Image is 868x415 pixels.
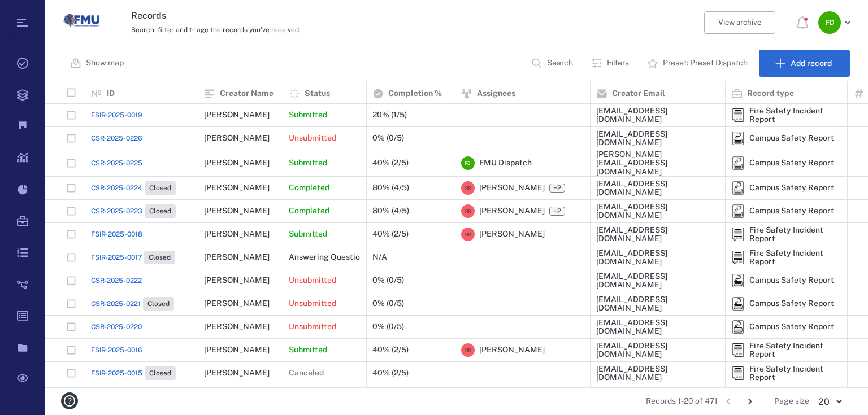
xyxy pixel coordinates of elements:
span: CSR-2025-0224 [91,183,142,193]
div: Campus Safety Report [731,274,745,287]
div: 40% (2/5) [372,230,409,238]
span: [PERSON_NAME] [479,229,545,240]
div: [PERSON_NAME] [204,346,270,354]
span: FSIR-2025-0015 [91,368,142,378]
button: FD [818,11,854,34]
img: icon Fire Safety Incident Report [731,228,745,241]
div: [PERSON_NAME] [204,184,270,192]
a: FSIR-2025-0015Closed [91,366,176,380]
img: icon Campus Safety Report [731,274,745,287]
img: icon Fire Safety Incident Report [731,108,745,122]
p: Answering Questions [289,252,368,263]
button: View archive [704,11,775,34]
span: [PERSON_NAME] [479,206,545,217]
p: Completion % [388,88,442,99]
span: Page size [774,396,809,407]
span: +2 [551,207,563,216]
div: 80% (4/5) [372,184,409,192]
p: Record type [747,88,794,99]
div: 0% (0/5) [372,134,404,142]
h3: Records [131,9,573,23]
a: FSIR-2025-0019 [91,110,142,120]
p: Unsubmitted [289,275,336,286]
div: Campus Safety Report [731,181,745,195]
span: CSR-2025-0223 [91,206,142,216]
div: Fire Safety Incident Report [731,343,745,357]
span: [PERSON_NAME] [479,344,545,356]
div: Fire Safety Incident Report [749,342,841,359]
span: CSR-2025-0225 [91,158,142,168]
img: icon Campus Safety Report [731,204,745,218]
div: Campus Safety Report [731,204,745,218]
p: Preset: Preset Dispatch [663,58,748,69]
a: CSR-2025-0226 [91,133,142,143]
div: N/A [372,253,387,261]
p: Unsubmitted [289,321,336,333]
div: R R [461,228,475,241]
div: Fire Safety Incident Report [749,107,841,124]
a: CSR-2025-0221Closed [91,297,174,311]
img: icon Campus Safety Report [731,320,745,334]
div: Campus Safety Report [749,207,834,215]
div: Fire Safety Incident Report [731,228,745,241]
div: Fire Safety Incident Report [749,365,841,382]
img: icon Campus Safety Report [731,156,745,170]
p: Creator Name [220,88,274,99]
span: +2 [551,184,563,193]
div: [EMAIL_ADDRESS][DOMAIN_NAME] [596,365,719,382]
div: [EMAIL_ADDRESS][DOMAIN_NAME] [596,318,719,336]
p: Status [305,88,330,99]
p: Canceled [289,368,324,379]
button: Search [524,50,582,77]
div: [PERSON_NAME] [204,369,270,377]
div: R R [461,181,475,195]
div: 0% (0/5) [372,322,404,331]
span: Closed [145,299,172,309]
div: F D [818,11,841,34]
div: [PERSON_NAME] [204,111,270,119]
div: [EMAIL_ADDRESS][DOMAIN_NAME] [596,203,719,220]
div: [PERSON_NAME] [204,322,270,331]
img: icon Campus Safety Report [731,297,745,311]
p: Submitted [289,229,327,240]
p: Unsubmitted [289,298,336,309]
button: Preset: Preset Dispatch [640,50,757,77]
a: CSR-2025-0220 [91,322,142,332]
span: FSIR-2025-0017 [91,252,142,263]
div: 80% (4/5) [372,207,409,215]
a: FSIR-2025-0017Closed [91,251,175,264]
span: Closed [147,207,173,216]
p: Creator Email [612,88,665,99]
div: [EMAIL_ADDRESS][DOMAIN_NAME] [596,180,719,197]
p: Search [547,58,573,69]
span: +2 [549,207,565,216]
a: CSR-2025-0222 [91,276,142,286]
div: Campus Safety Report [731,320,745,334]
div: [EMAIL_ADDRESS][DOMAIN_NAME] [596,226,719,243]
div: [EMAIL_ADDRESS][DOMAIN_NAME] [596,107,719,124]
div: Campus Safety Report [731,297,745,311]
span: Help [25,8,49,18]
p: Show map [86,58,124,69]
a: FSIR-2025-0018 [91,229,142,239]
div: [PERSON_NAME] [204,159,270,167]
div: [PERSON_NAME] [204,299,270,308]
nav: pagination navigation [718,392,761,410]
div: [PERSON_NAME] [204,253,270,261]
img: Florida Memorial University logo [63,3,99,39]
div: Fire Safety Incident Report [731,366,745,380]
div: [EMAIL_ADDRESS][DOMAIN_NAME] [596,249,719,267]
div: 40% (2/5) [372,346,409,354]
a: CSR-2025-0224Closed [91,181,176,195]
img: icon Fire Safety Incident Report [731,343,745,357]
div: [PERSON_NAME][EMAIL_ADDRESS][DOMAIN_NAME] [596,150,719,176]
div: 40% (2/5) [372,369,409,377]
p: Submitted [289,110,327,121]
button: Show map [63,50,133,77]
p: Completed [289,182,329,194]
span: +2 [549,184,565,193]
